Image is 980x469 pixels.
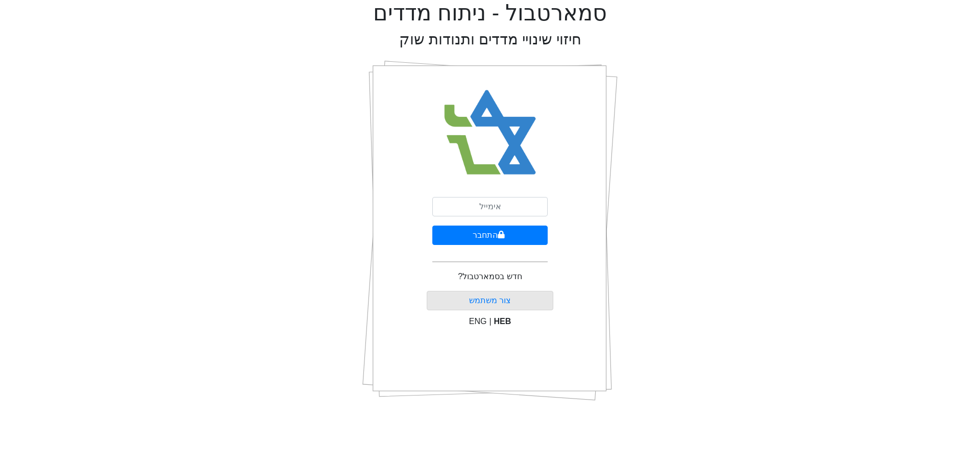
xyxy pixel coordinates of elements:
[435,77,546,189] img: Smart Bull
[432,197,548,216] input: אימייל
[427,291,554,310] button: צור משתמש
[469,317,487,326] span: ENG
[432,226,548,245] button: התחבר
[399,31,581,48] h2: חיזוי שינויי מדדים ותנודות שוק
[494,317,511,326] span: HEB
[469,296,511,305] a: צור משתמש
[489,317,491,326] span: |
[458,270,522,283] p: חדש בסמארטבול?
